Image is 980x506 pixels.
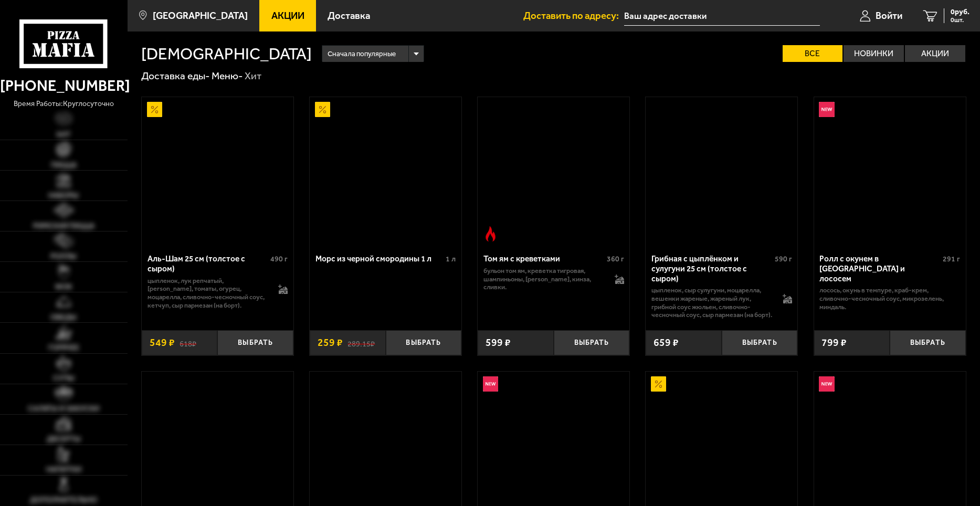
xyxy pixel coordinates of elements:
[478,97,629,247] a: Острое блюдоТом ям с креветками
[271,11,304,21] span: Акции
[141,70,210,82] a: Доставка еды-
[147,254,268,273] div: Аль-Шам 25 см (толстое с сыром)
[212,70,243,82] a: Меню-
[607,255,624,263] span: 360 г
[775,255,792,263] span: 590 г
[483,376,498,392] img: Новинка
[722,330,798,355] button: Выбрать
[651,286,772,319] p: цыпленок, сыр сулугуни, моцарелла, вешенки жареные, жареный лук, грибной соус Жюльен, сливочно-че...
[328,44,396,64] span: Сначала популярные
[310,97,461,247] a: АкционныйМорс из черной смородины 1 л
[905,45,965,62] label: Акции
[142,97,293,247] a: АкционныйАль-Шам 25 см (толстое с сыром)
[245,69,261,82] div: Хит
[141,46,312,62] h1: [DEMOGRAPHIC_DATA]
[47,435,81,442] span: Десерты
[30,496,97,503] span: Дополнительно
[51,161,77,168] span: Пицца
[483,267,604,291] p: бульон том ям, креветка тигровая, шампиньоны, [PERSON_NAME], кинза, сливки.
[55,283,72,290] span: WOK
[147,102,162,117] img: Акционный
[486,338,511,347] span: 599 ₽
[876,11,902,21] span: Войти
[951,8,970,16] span: 0 руб.
[56,131,71,138] span: Хит
[821,338,847,347] span: 799 ₽
[217,330,293,355] button: Выбрать
[819,102,834,117] img: Новинка
[270,255,288,263] span: 490 г
[554,330,630,355] button: Выбрать
[654,338,679,347] span: 659 ₽
[386,330,462,355] button: Выбрать
[523,11,624,21] span: Доставить по адресу:
[890,330,966,355] button: Выбрать
[153,11,248,21] span: [GEOGRAPHIC_DATA]
[48,344,79,351] span: Горячее
[50,252,77,260] span: Роллы
[150,338,175,347] span: 549 ₽
[315,254,444,264] div: Морс из черной смородины 1 л
[819,376,834,392] img: Новинка
[50,313,77,321] span: Обеды
[783,45,843,62] label: Все
[318,338,343,347] span: 259 ₽
[180,338,196,347] s: 618 ₽
[951,17,970,23] span: 0 шт.
[943,255,960,263] span: 291 г
[147,277,268,309] p: цыпленок, лук репчатый, [PERSON_NAME], томаты, огурец, моцарелла, сливочно-чесночный соус, кетчуп...
[819,254,940,283] div: Ролл с окунем в [GEOGRAPHIC_DATA] и лососем
[33,222,94,229] span: Римская пицца
[819,286,960,311] p: лосось, окунь в темпуре, краб-крем, сливочно-чесночный соус, микрозелень, миндаль.
[651,376,666,392] img: Акционный
[53,374,75,382] span: Супы
[347,338,375,347] s: 289.15 ₽
[446,255,456,263] span: 1 л
[844,45,904,62] label: Новинки
[483,226,498,241] img: Острое блюдо
[646,97,797,247] a: Грибная с цыплёнком и сулугуни 25 см (толстое с сыром)
[814,97,966,247] a: НовинкаРолл с окунем в темпуре и лососем
[624,6,820,26] input: Ваш адрес доставки
[483,254,604,264] div: Том ям с креветками
[328,11,370,21] span: Доставка
[315,102,330,117] img: Акционный
[28,405,99,412] span: Салаты и закуски
[46,466,81,473] span: Напитки
[651,254,772,283] div: Грибная с цыплёнком и сулугуни 25 см (толстое с сыром)
[48,192,79,199] span: Наборы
